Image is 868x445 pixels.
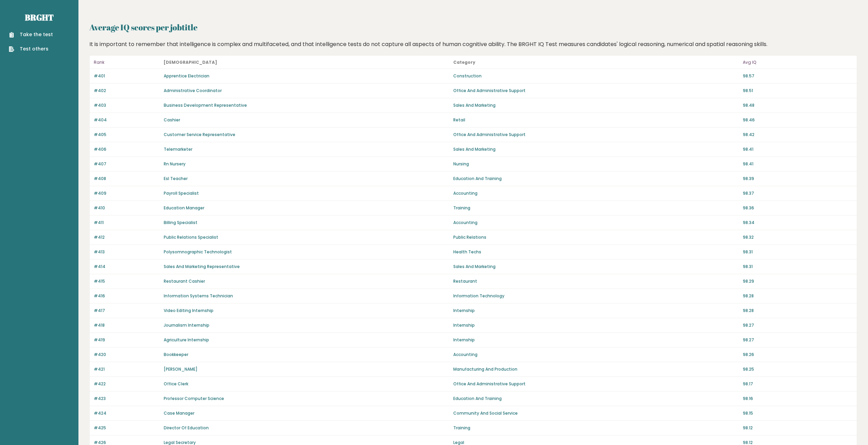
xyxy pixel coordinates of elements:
p: 98.27 [743,322,853,328]
p: 98.39 [743,176,853,182]
p: #402 [94,88,160,94]
p: 98.28 [743,293,853,299]
a: Bookkeeper [164,352,188,357]
p: #408 [94,176,160,182]
a: Billing Specialist [164,220,197,225]
p: Restaurant [453,278,739,284]
p: Information Technology [453,293,739,299]
p: Office And Administrative Support [453,88,739,94]
p: #423 [94,396,160,402]
p: 98.34 [743,220,853,226]
b: Category [453,59,475,65]
p: Accounting [453,220,739,226]
b: [DEMOGRAPHIC_DATA] [164,59,217,65]
div: It is important to remember that intelligence is complex and multifaceted, and that intelligence ... [87,40,860,48]
p: 98.28 [743,308,853,314]
p: #422 [94,381,160,387]
p: 98.12 [743,425,853,431]
p: Sales And Marketing [453,102,739,108]
p: 98.57 [743,73,853,79]
p: Avg IQ [743,58,853,66]
p: 98.31 [743,249,853,255]
a: Take the test [9,31,53,38]
p: Education And Training [453,176,739,182]
p: #409 [94,190,160,196]
a: Cashier [164,117,180,123]
p: #407 [94,161,160,167]
p: 98.15 [743,410,853,416]
p: 98.46 [743,117,853,123]
p: #403 [94,102,160,108]
a: Video Editing Internship [164,308,214,313]
a: Office Clerk [164,381,188,387]
p: Training [453,205,739,211]
p: 98.25 [743,366,853,372]
a: Information Systems Technician [164,293,233,299]
p: 98.31 [743,264,853,270]
p: Sales And Marketing [453,146,739,152]
p: #404 [94,117,160,123]
p: Education And Training [453,396,739,402]
p: #425 [94,425,160,431]
p: Manufacturing And Production [453,366,739,372]
p: 98.36 [743,205,853,211]
p: 98.41 [743,146,853,152]
p: 98.37 [743,190,853,196]
p: #401 [94,73,160,79]
a: Agriculture Internship [164,337,209,343]
p: Internship [453,308,739,314]
p: 98.26 [743,352,853,358]
p: Nursing [453,161,739,167]
p: 98.51 [743,88,853,94]
p: #413 [94,249,160,255]
a: [PERSON_NAME] [164,366,197,372]
h2: Average IQ scores per jobtitle [89,21,857,33]
a: Telemarketer [164,146,192,152]
p: Retail [453,117,739,123]
a: Journalism Internship [164,322,209,328]
p: 98.48 [743,102,853,108]
a: Professor Computer Science [164,396,224,401]
p: #418 [94,322,160,328]
p: #421 [94,366,160,372]
p: 98.41 [743,161,853,167]
p: Sales And Marketing [453,264,739,270]
p: 98.32 [743,234,853,240]
a: Rn Nursery [164,161,186,167]
p: Public Relations [453,234,739,240]
a: Education Manager [164,205,204,211]
p: Office And Administrative Support [453,132,739,138]
a: Polysomnographic Technologist [164,249,232,255]
a: Payroll Specialist [164,190,199,196]
p: #416 [94,293,160,299]
p: Rank [94,58,160,66]
p: Construction [453,73,739,79]
a: Brght [25,12,54,23]
p: #412 [94,234,160,240]
p: Internship [453,322,739,328]
p: #405 [94,132,160,138]
p: Office And Administrative Support [453,381,739,387]
p: #415 [94,278,160,284]
a: Restaurant Cashier [164,278,205,284]
p: #424 [94,410,160,416]
p: Accounting [453,352,739,358]
p: Health Techs [453,249,739,255]
p: 98.42 [743,132,853,138]
a: Customer Service Representative [164,132,235,137]
a: Business Development Representative [164,102,247,108]
a: Administrative Coordinator [164,88,222,93]
p: 98.29 [743,278,853,284]
a: Case Manager [164,410,194,416]
p: #419 [94,337,160,343]
p: 98.27 [743,337,853,343]
p: Accounting [453,190,739,196]
a: Test others [9,45,53,53]
a: Public Relations Specialist [164,234,218,240]
p: #420 [94,352,160,358]
p: Community And Social Service [453,410,739,416]
a: Sales And Marketing Representative [164,264,240,269]
p: Training [453,425,739,431]
a: Esl Teacher [164,176,188,181]
p: 98.17 [743,381,853,387]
